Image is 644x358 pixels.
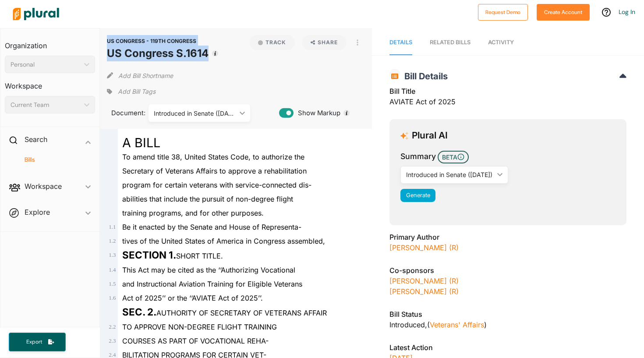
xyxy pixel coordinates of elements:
a: Log In [619,8,635,16]
a: [PERSON_NAME] (R) [389,276,459,285]
span: BETA [438,151,469,163]
button: Track [249,35,295,50]
span: TO APPROVE NON-DEGREE FLIGHT TRAINING [122,323,277,331]
span: and Instructional Aviation Training for Eligible Veterans [122,280,302,288]
h3: Plural AI [412,130,448,141]
button: Create Account [537,4,590,21]
a: Request Demo [478,7,528,16]
div: Personal [11,60,81,69]
span: To amend title 38, United States Code, to authorize the [122,152,304,161]
span: 2 . 4 [109,352,116,358]
div: Introduced in Senate ([DATE]) [406,170,493,179]
span: Details [389,39,412,46]
span: abilities that include the pursuit of non-degree flight [122,195,293,203]
span: Show Markup [294,108,340,118]
a: [PERSON_NAME] (R) [389,287,459,296]
div: AVIATE Act of 2025 [389,86,626,112]
strong: SEC. 2. [122,306,156,318]
div: Introduced in Senate ([DATE]) [154,109,236,118]
span: 1 . 3 [109,252,116,258]
h3: Bill Title [389,86,626,96]
h3: Summary [400,151,436,162]
h3: Organization [5,33,95,52]
button: Export [9,333,66,351]
span: 2 . 2 [109,324,116,330]
span: Act of 2025’’ or the ‘‘AVIATE Act of 2025’’. [122,294,263,302]
h3: Co-sponsors [389,265,626,276]
span: 2 . 3 [109,338,116,344]
a: [PERSON_NAME] (R) [389,243,459,252]
div: Tooltip anchor [343,109,350,117]
span: Generate [406,192,430,198]
span: 1 . 5 [109,281,116,287]
a: Activity [488,30,514,55]
div: RELATED BILLS [430,38,471,46]
span: This Act may be cited as the ‘‘Authorizing Vocational [122,266,295,274]
div: Introduced , ( ) [389,319,626,330]
span: AUTHORITY OF SECRETARY OF VETERANS AFFAIR [122,308,327,317]
span: program for certain veterans with service-connected dis- [122,181,311,189]
h2: Search [25,135,47,144]
a: Create Account [537,7,590,16]
span: COURSES AS PART OF VOCATIONAL REHA- [122,337,269,345]
span: Secretary of Veterans Affairs to approve a rehabilitation [122,167,307,175]
strong: SECTION 1. [122,249,176,261]
div: Current Team [11,100,81,110]
h3: Primary Author [389,232,626,242]
span: Bill Details [400,71,448,82]
span: 1 . 4 [109,267,116,273]
h3: Bill Status [389,309,626,319]
span: 1 . 2 [109,238,116,244]
a: Details [389,30,412,55]
div: Add tags [107,85,155,98]
span: 1 . 1 [109,224,116,230]
span: Export [20,338,48,346]
span: Be it enacted by the Senate and House of Representa- [122,223,301,231]
h3: Workspace [5,73,95,92]
button: Add Bill Shortname [118,68,173,82]
a: RELATED BILLS [430,30,471,55]
a: Bills [14,156,91,164]
span: US CONGRESS - 119TH CONGRESS [107,38,196,44]
span: 1 . 6 [109,295,116,301]
span: training programs, and for other purposes. [122,209,264,217]
button: Share [298,35,350,50]
h1: US Congress S.1614 [107,46,209,61]
h3: Latest Action [389,342,626,353]
span: SHORT TITLE. [122,252,223,260]
span: A BILL [122,135,160,150]
span: Add Bill Tags [118,87,156,96]
a: Veterans' Affairs [430,320,484,329]
button: Generate [400,189,435,202]
span: tives of the United States of America in Congress assembled, [122,237,325,245]
span: Activity [488,39,514,46]
div: Tooltip anchor [211,50,219,57]
button: Share [302,35,347,50]
span: Document: [107,108,138,118]
button: Request Demo [478,4,528,21]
